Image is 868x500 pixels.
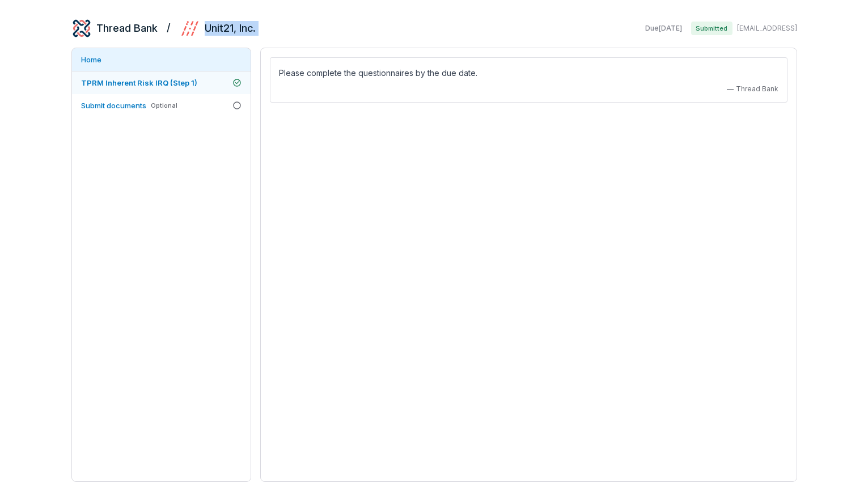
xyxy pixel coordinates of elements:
[81,101,146,110] span: Submit documents
[81,78,197,87] span: TPRM Inherent Risk IRQ (Step 1)
[727,84,734,94] span: —
[151,101,177,110] span: Optional
[72,48,251,71] a: Home
[736,84,778,94] span: Thread Bank
[167,18,171,35] h2: /
[96,21,158,36] h2: Thread Bank
[737,24,797,33] span: [EMAIL_ADDRESS]
[645,24,682,33] span: Due [DATE]
[72,71,251,94] a: TPRM Inherent Risk IRQ (Step 1)
[691,22,732,35] span: Submitted
[279,66,778,80] p: Please complete the questionnaires by the due date.
[205,21,256,36] h2: Unit21, Inc.
[72,94,251,117] a: Submit documentsOptional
